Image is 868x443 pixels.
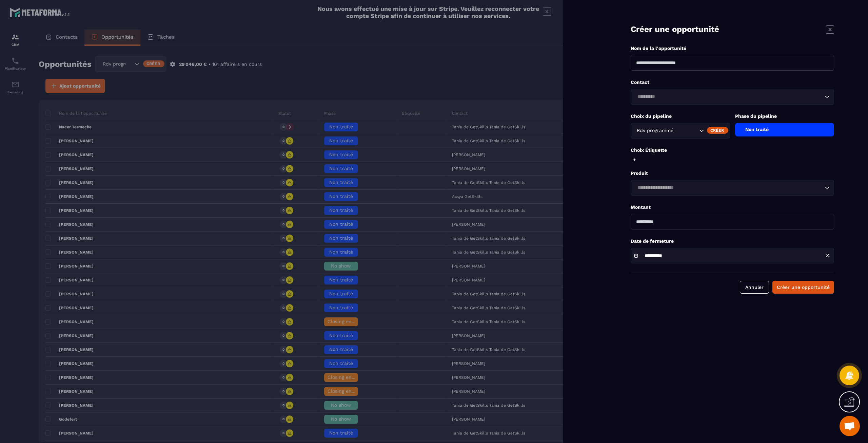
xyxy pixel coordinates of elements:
a: Ouvrir le chat [840,416,860,436]
div: Créer [707,127,728,134]
input: Search for option [635,184,823,191]
p: Montant [631,204,834,210]
p: Contact [631,79,834,86]
p: Date de fermeture [631,238,834,244]
p: Produit [631,170,834,177]
input: Search for option [635,93,823,100]
span: Rdv programmé [635,127,675,134]
button: Créer une opportunité [772,281,834,294]
div: Search for option [631,123,730,139]
button: Annuler [740,281,769,294]
p: Créer une opportunité [631,24,719,35]
p: Nom de la l'opportunité [631,45,834,52]
div: Search for option [631,180,834,196]
p: Phase du pipeline [735,113,834,119]
p: Choix du pipeline [631,113,730,119]
input: Search for option [675,127,697,134]
div: Search for option [631,89,834,105]
p: Choix Étiquette [631,147,834,153]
